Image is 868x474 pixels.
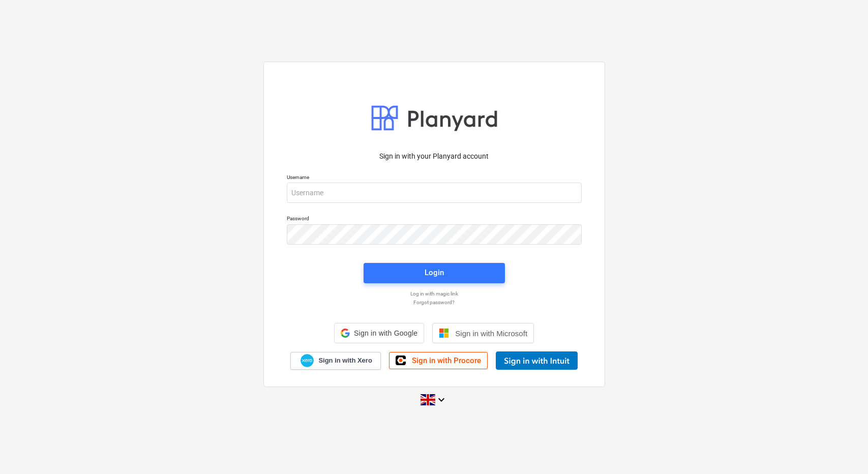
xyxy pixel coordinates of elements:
[290,352,381,370] a: Sign in with Xero
[455,329,527,338] span: Sign in with Microsoft
[287,183,582,203] input: Username
[318,356,372,365] span: Sign in with Xero
[287,174,582,183] p: Username
[354,329,417,337] span: Sign in with Google
[334,323,424,343] div: Sign in with Google
[439,328,449,338] img: Microsoft logo
[389,352,488,369] a: Sign in with Procore
[412,356,481,365] span: Sign in with Procore
[301,354,314,368] img: Xero logo
[282,290,587,297] a: Log in with magic link
[287,151,582,162] p: Sign in with your Planyard account
[287,215,582,224] p: Password
[425,266,444,279] div: Login
[435,394,447,406] i: keyboard_arrow_down
[282,299,587,306] a: Forgot password?
[364,263,505,283] button: Login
